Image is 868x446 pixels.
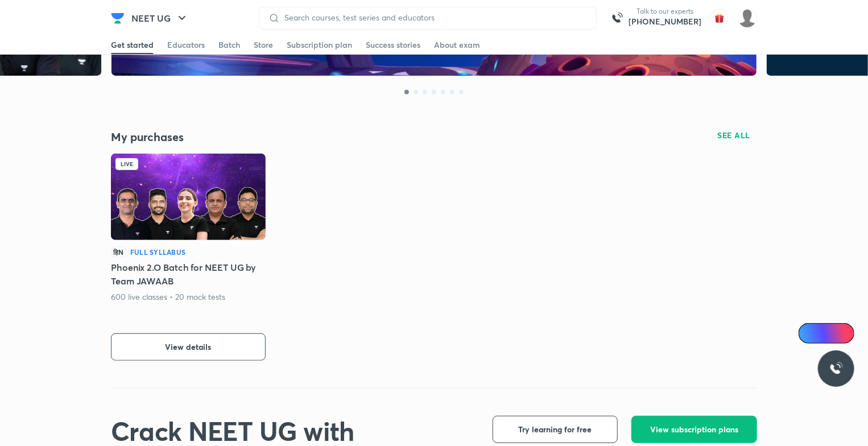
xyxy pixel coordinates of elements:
div: Live [115,158,138,170]
img: ttu [829,362,843,375]
a: Ai Doubts [799,323,854,344]
div: Store [254,39,273,51]
div: Subscription plan [287,39,352,51]
a: Get started [111,36,154,54]
a: Success stories [366,36,420,54]
button: View details [111,333,266,361]
a: [PHONE_NUMBER] [629,16,701,27]
span: SEE ALL [718,131,751,139]
img: call-us [606,7,629,30]
div: Get started [111,39,154,51]
button: View subscription plans [631,416,757,443]
p: 600 live classes • 20 mock tests [111,291,226,303]
img: Batch Thumbnail [111,154,266,240]
h6: Full Syllabus [130,247,185,257]
div: About exam [434,39,480,51]
button: NEET UG [125,7,196,30]
img: Icon [805,329,815,338]
div: Batch [218,39,240,51]
a: Batch [218,36,240,54]
img: shruti gupta [738,9,757,28]
button: SEE ALL [711,126,758,144]
h5: Phoenix 2.O Batch for NEET UG by Team JAWAAB [111,261,266,288]
a: About exam [434,36,480,54]
img: Company Logo [111,11,125,25]
div: Educators [167,39,205,51]
span: Ai Doubts [817,329,848,338]
p: हिN [111,247,126,257]
h4: My purchases [111,130,434,144]
div: Success stories [366,39,420,51]
input: Search courses, test series and educators [280,13,587,22]
span: View subscription plans [650,424,738,435]
span: View details [166,341,212,353]
span: Try learning for free [519,424,592,435]
a: Subscription plan [287,36,352,54]
a: Store [254,36,273,54]
img: avatar [710,9,729,27]
p: Talk to our experts [629,7,701,16]
button: Try learning for free [493,416,618,443]
a: Educators [167,36,205,54]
